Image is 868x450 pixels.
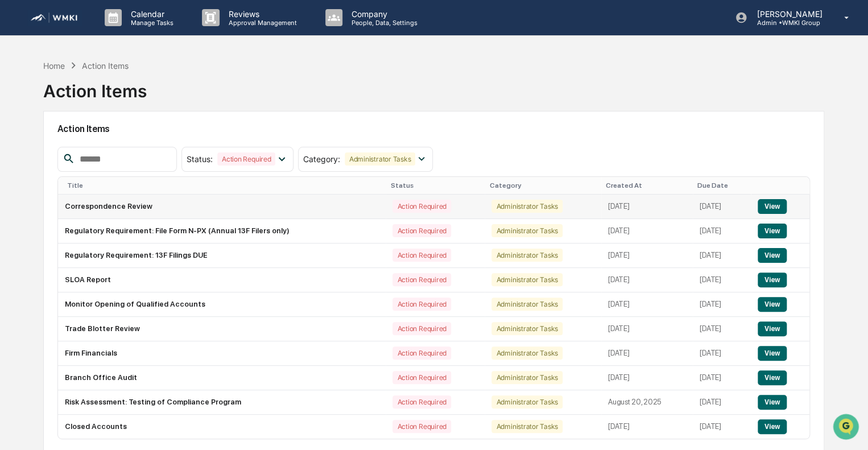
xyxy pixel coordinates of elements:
[39,98,144,108] div: We're available if you need us!
[693,219,751,243] td: [DATE]
[58,243,386,268] td: Regulatory Requirement: 13F Filings DUE
[758,346,787,361] button: View
[491,273,562,286] div: Administrator Tasks
[113,193,138,201] span: Pylon
[58,195,386,219] td: Correspondence Review
[693,317,751,341] td: [DATE]
[58,268,386,292] td: SLOA Report
[758,321,787,336] button: View
[94,143,141,155] span: Attestations
[58,292,386,317] td: Monitor Opening of Qualified Accounts
[693,390,751,415] td: [DATE]
[758,297,787,312] button: View
[303,154,340,164] span: Category :
[491,200,562,213] div: Administrator Tasks
[491,346,562,360] div: Administrator Tasks
[122,9,179,19] p: Calendar
[345,152,415,166] div: Administrator Tasks
[491,420,562,433] div: Administrator Tasks
[758,395,787,410] button: View
[758,224,787,238] button: View
[606,181,688,189] div: Created At
[491,224,562,237] div: Administrator Tasks
[601,341,693,366] td: [DATE]
[601,390,693,415] td: August 20, 2025
[392,420,450,433] div: Action Required
[491,371,562,384] div: Administrator Tasks
[758,199,787,214] button: View
[693,366,751,390] td: [DATE]
[57,123,810,134] h2: Action Items
[758,251,787,259] a: View
[491,298,562,311] div: Administrator Tasks
[693,243,751,268] td: [DATE]
[220,9,303,19] p: Reviews
[758,248,787,263] button: View
[39,87,187,98] div: Start new chat
[392,395,450,408] div: Action Required
[491,395,562,408] div: Administrator Tasks
[758,300,787,308] a: View
[27,10,82,26] img: logo
[342,9,423,19] p: Company
[693,415,751,439] td: [DATE]
[758,202,787,210] a: View
[11,24,207,42] p: How can we help?
[43,61,65,71] div: Home
[758,273,787,287] button: View
[697,181,746,189] div: Due Date
[758,226,787,235] a: View
[7,160,76,181] a: 🔎Data Lookup
[43,72,147,101] div: Action Items
[58,219,386,243] td: Regulatory Requirement: File Form N-PX (Annual 13F Filers only)
[601,268,693,292] td: [DATE]
[392,298,450,311] div: Action Required
[392,200,450,213] div: Action Required
[23,143,73,155] span: Preclearance
[601,366,693,390] td: [DATE]
[82,145,92,154] div: 🗄️
[693,268,751,292] td: [DATE]
[342,19,423,27] p: People, Data, Settings
[23,165,72,176] span: Data Lookup
[491,322,562,335] div: Administrator Tasks
[758,324,787,333] a: View
[58,390,386,415] td: Risk Assessment: Testing of Compliance Program
[392,273,450,286] div: Action Required
[217,152,275,166] div: Action Required
[601,219,693,243] td: [DATE]
[7,139,78,159] a: 🖐️Preclearance
[193,90,207,104] button: Start new chat
[392,322,450,335] div: Action Required
[392,371,450,384] div: Action Required
[11,87,32,108] img: 1746055101610-c473b297-6a78-478c-a979-82029cc54cd1
[491,249,562,262] div: Administrator Tasks
[220,19,303,27] p: Approval Management
[601,317,693,341] td: [DATE]
[11,145,20,154] div: 🖐️
[693,341,751,366] td: [DATE]
[78,139,146,159] a: 🗄️Attestations
[758,275,787,284] a: View
[67,181,382,189] div: Title
[11,166,20,175] div: 🔎
[122,19,179,27] p: Manage Tasks
[601,195,693,219] td: [DATE]
[392,346,450,360] div: Action Required
[58,366,386,390] td: Branch Office Audit
[601,243,693,268] td: [DATE]
[832,412,862,443] iframe: Open customer support
[693,195,751,219] td: [DATE]
[601,415,693,439] td: [DATE]
[758,422,787,431] a: View
[693,292,751,317] td: [DATE]
[390,181,480,189] div: Status
[80,192,138,201] a: Powered byPylon
[82,61,129,71] div: Action Items
[489,181,596,189] div: Category
[392,249,450,262] div: Action Required
[601,292,693,317] td: [DATE]
[758,370,787,385] button: View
